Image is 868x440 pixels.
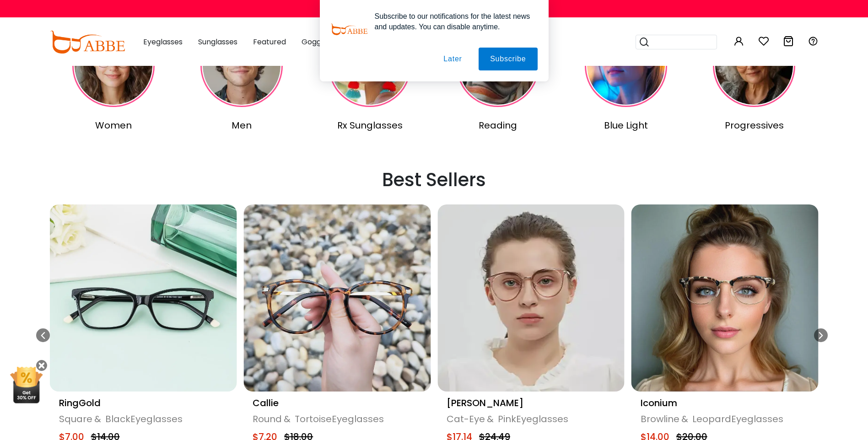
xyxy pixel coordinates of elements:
img: RingGold [50,204,237,392]
div: Blue Light [564,118,688,132]
div: Rx Sunglasses [307,118,432,132]
button: Later [432,48,473,70]
img: Iconium [631,204,819,392]
div: Next slide [814,328,828,342]
img: notification icon [331,11,367,48]
span: & [92,413,103,425]
div: Reading [436,118,561,132]
span: & [282,413,292,425]
div: Men [179,118,304,132]
button: Subscribe [479,48,537,70]
div: Iconium [641,396,809,410]
div: Square Black Eyeglasses [59,413,228,424]
div: Subscribe to our notifications for the latest news and updates. You can disable anytime. [367,11,538,32]
div: [PERSON_NAME] [447,396,615,410]
img: Callie [243,204,431,392]
img: mini welcome offer [9,367,43,403]
img: Naomi [437,204,625,392]
div: Round Tortoise Eyeglasses [253,413,421,424]
div: Callie [253,396,421,410]
div: Browline Leopard Eyeglasses [641,413,809,424]
div: Progressives [692,118,816,132]
span: & [679,413,690,425]
div: Cat-Eye Pink Eyeglasses [447,413,615,424]
h2: Best Sellers [50,169,819,191]
div: Women [52,118,176,132]
div: RingGold [59,396,228,410]
span: & [485,413,496,425]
